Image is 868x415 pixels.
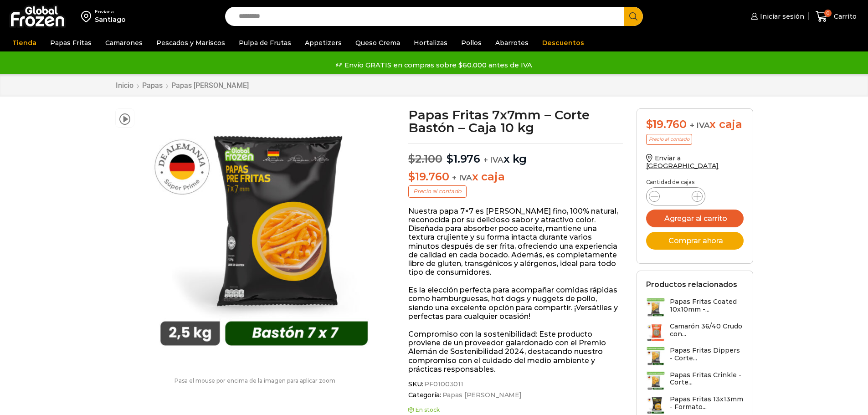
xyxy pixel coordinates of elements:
[667,190,684,203] input: Product quantity
[81,9,95,24] img: address-field-icon.svg
[447,152,480,165] bdi: 1.976
[758,12,804,21] span: Iniciar sesión
[646,323,744,342] a: Camarón 36/40 Crudo con...
[646,298,744,318] a: Papas Fritas Coated 10x10mm -...
[408,330,623,374] p: Compromiso con la sostenibilidad: Este producto proviene de un proveedor galardonado con el Premi...
[408,380,623,388] span: SKU:
[234,34,296,51] a: Pulpa de Frutas
[670,371,744,387] h3: Papas Fritas Crinkle - Corte...
[646,154,719,170] a: Enviar a [GEOGRAPHIC_DATA]
[646,371,744,391] a: Papas Fritas Crinkle - Corte...
[408,286,623,321] p: Es la elección perfecta para acompañar comidas rápidas como hamburguesas, hot dogs y nuggets de p...
[447,152,453,165] span: $
[832,12,857,21] span: Carrito
[452,173,472,182] span: + IVA
[813,6,859,27] a: 0 Carrito
[115,81,249,90] nav: Breadcrumb
[115,378,395,384] p: Pasa el mouse por encima de la imagen para aplicar zoom
[95,15,126,24] div: Santiago
[95,9,126,15] div: Enviar a
[408,143,623,166] p: x kg
[646,347,744,366] a: Papas Fritas Dippers - Corte...
[46,34,96,51] a: Papas Fritas
[408,170,415,183] span: $
[408,407,623,413] p: En stock
[646,232,744,250] button: Comprar ahora
[646,118,653,131] span: $
[441,391,522,399] a: Papas [PERSON_NAME]
[646,118,687,131] bdi: 19.760
[408,152,442,165] bdi: 2.100
[408,170,449,183] bdi: 19.760
[142,81,163,90] a: Papas
[408,185,467,197] p: Precio al contado
[408,207,623,277] p: Nuestra papa 7×7 es [PERSON_NAME] fino, 100% natural, reconocida por su delicioso sabor y atracti...
[351,34,405,51] a: Queso Crema
[152,34,230,51] a: Pescados y Mariscos
[646,118,744,131] div: x caja
[8,34,41,51] a: Tienda
[101,34,147,51] a: Camarones
[300,34,346,51] a: Appetizers
[646,280,737,289] h2: Productos relacionados
[624,7,643,26] button: Search button
[646,395,744,415] a: Papas Fritas 13x13mm - Formato...
[483,155,503,164] span: + IVA
[824,10,832,17] span: 0
[409,34,452,51] a: Hortalizas
[408,108,623,134] h1: Papas Fritas 7x7mm – Corte Bastón – Caja 10 kg
[457,34,486,51] a: Pollos
[171,81,249,90] a: Papas [PERSON_NAME]
[646,210,744,227] button: Agregar al carrito
[423,380,463,388] span: PF01003011
[670,395,744,411] h3: Papas Fritas 13x13mm - Formato...
[491,34,533,51] a: Abarrotes
[749,7,804,26] a: Iniciar sesión
[646,179,744,185] p: Cantidad de cajas
[139,108,389,359] img: 7x7
[670,347,744,362] h3: Papas Fritas Dippers - Corte...
[670,323,744,338] h3: Camarón 36/40 Crudo con...
[408,152,415,165] span: $
[538,34,589,51] a: Descuentos
[690,121,710,130] span: + IVA
[408,391,623,399] span: Categoría:
[646,134,692,145] p: Precio al contado
[115,81,134,90] a: Inicio
[408,170,623,184] p: x caja
[670,298,744,313] h3: Papas Fritas Coated 10x10mm -...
